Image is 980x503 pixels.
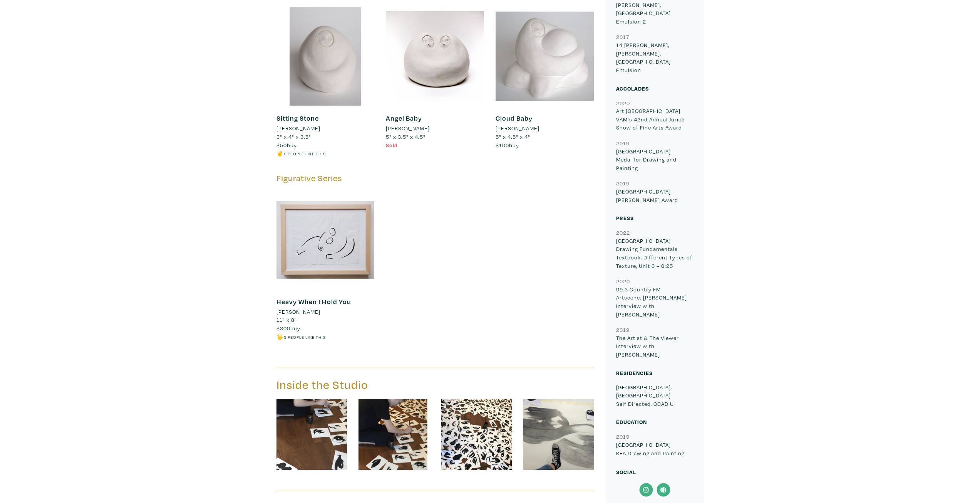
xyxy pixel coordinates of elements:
span: $300 [276,325,290,332]
span: 11" x 8" [276,316,297,323]
p: [GEOGRAPHIC_DATA] [PERSON_NAME] Award [616,187,694,204]
a: Heavy When I Hold You [276,297,351,306]
li: [PERSON_NAME] [386,124,430,133]
a: [PERSON_NAME] [386,124,484,133]
img: phpThumb.php [523,399,594,470]
small: 2019 [616,140,630,147]
p: The Artist & The Viewer Interview with [PERSON_NAME] [616,334,694,359]
small: Accolades [616,85,649,92]
li: 🖐️ [276,333,375,341]
small: 2020 [616,278,630,285]
small: 2017 [616,33,629,40]
small: Social [616,468,636,476]
small: 2019 [616,180,630,187]
img: phpThumb.php [276,399,347,470]
span: $100 [496,141,509,149]
a: [PERSON_NAME] [496,124,594,133]
small: 2019 [616,326,630,333]
small: 2019 [616,433,630,440]
span: 5" x 3.5" x 4.5" [386,133,426,140]
span: buy [496,141,519,149]
small: Education [616,418,647,426]
p: Art [GEOGRAPHIC_DATA] VAM's 42nd Annual Juried Show of Fine Arts Award [616,107,694,132]
h3: Inside the Studio [276,378,430,392]
li: [PERSON_NAME] [276,308,320,316]
a: Sitting Stone [276,114,319,123]
span: buy [276,325,300,332]
li: [PERSON_NAME] [496,124,539,133]
p: [GEOGRAPHIC_DATA], [GEOGRAPHIC_DATA] Self Directed, OCAD U [616,383,694,408]
small: Press [616,214,634,222]
p: 14 [PERSON_NAME], [PERSON_NAME], [GEOGRAPHIC_DATA] Emulsion [616,41,694,74]
small: 3 people like this [284,334,326,340]
li: ✌️ [276,149,375,158]
small: 2022 [616,229,630,236]
p: [GEOGRAPHIC_DATA] Drawing Fundamentals Textbook, Different Types of Texture, Unit 6 – 6:25 [616,237,694,270]
small: 2 people like this [284,151,326,156]
a: [PERSON_NAME] [276,308,375,316]
li: [PERSON_NAME] [276,124,320,133]
p: [GEOGRAPHIC_DATA] Medal for Drawing and Painting [616,147,694,172]
a: Cloud Baby [496,114,533,123]
img: phpThumb.php [358,399,429,470]
span: 3" x 4" x 3.5" [276,133,311,140]
p: 99.3 Country FM Artscene: [PERSON_NAME] Interview with [PERSON_NAME] [616,285,694,318]
span: $50 [276,141,287,149]
a: [PERSON_NAME] [276,124,375,133]
img: phpThumb.php [441,399,512,470]
p: [GEOGRAPHIC_DATA] BFA Drawing and Painting [616,441,694,457]
span: buy [276,141,297,149]
a: Angel Baby [386,114,422,123]
small: 2020 [616,99,630,107]
span: Sold [386,141,398,149]
h5: Figurative Series [276,173,594,183]
small: Residencies [616,369,653,377]
span: 5" x 4.5" x 4" [496,133,530,140]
